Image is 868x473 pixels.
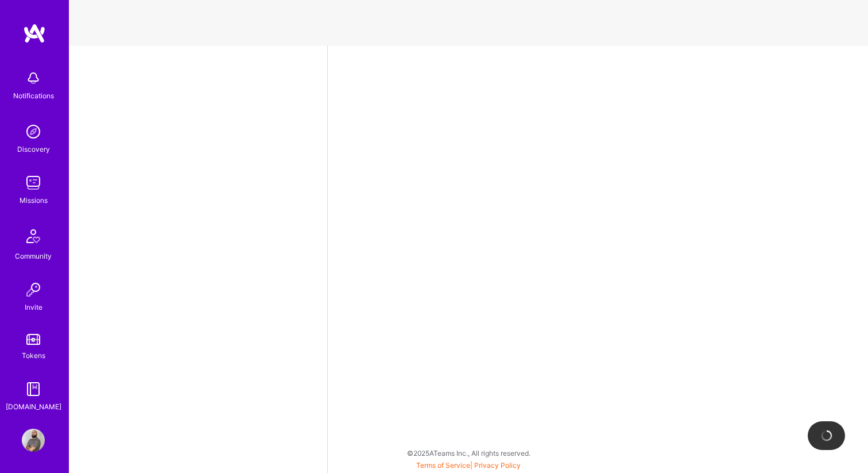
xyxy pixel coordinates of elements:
img: teamwork [22,171,45,194]
div: © 2025 ATeams Inc., All rights reserved. [69,439,868,467]
img: logo [23,23,46,44]
img: tokens [26,334,40,345]
div: Missions [20,194,48,206]
img: Invite [22,278,45,301]
div: [DOMAIN_NAME] [6,401,61,413]
a: Privacy Policy [474,461,521,470]
img: bell [22,67,45,90]
div: Community [15,250,52,262]
div: Notifications [13,90,54,102]
a: Terms of Service [416,461,470,470]
img: User Avatar [22,429,45,452]
div: Discovery [17,143,50,155]
span: | [416,461,521,470]
img: loading [821,430,832,441]
img: Community [20,222,47,250]
div: Invite [25,301,42,313]
div: Tokens [22,349,45,362]
img: discovery [22,120,45,143]
img: guide book [22,378,45,401]
a: User Avatar [19,429,48,452]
